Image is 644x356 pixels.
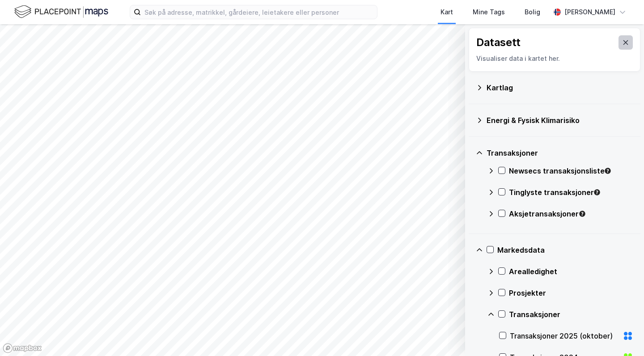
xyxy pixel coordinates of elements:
[509,165,633,176] div: Newsecs transaksjonsliste
[509,266,633,277] div: Arealledighet
[487,148,633,158] div: Transaksjoner
[441,7,453,17] div: Kart
[593,188,601,196] div: Tooltip anchor
[599,313,644,356] div: Kontrollprogram for chat
[509,309,633,320] div: Transaksjoner
[487,82,633,93] div: Kartlag
[578,210,586,218] div: Tooltip anchor
[604,167,612,175] div: Tooltip anchor
[476,35,521,50] div: Datasett
[487,115,633,126] div: Energi & Fysisk Klimarisiko
[510,331,619,341] div: Transaksjoner 2025 (oktober)
[525,7,540,17] div: Bolig
[473,7,505,17] div: Mine Tags
[14,4,108,20] img: logo.f888ab2527a4732fd821a326f86c7f29.svg
[476,53,633,64] div: Visualiser data i kartet her.
[509,187,633,198] div: Tinglyste transaksjoner
[509,288,633,298] div: Prosjekter
[497,245,633,255] div: Markedsdata
[3,343,42,353] a: Mapbox homepage
[509,208,633,219] div: Aksjetransaksjoner
[141,5,377,19] input: Søk på adresse, matrikkel, gårdeiere, leietakere eller personer
[564,7,615,17] div: [PERSON_NAME]
[599,313,644,356] iframe: Chat Widget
